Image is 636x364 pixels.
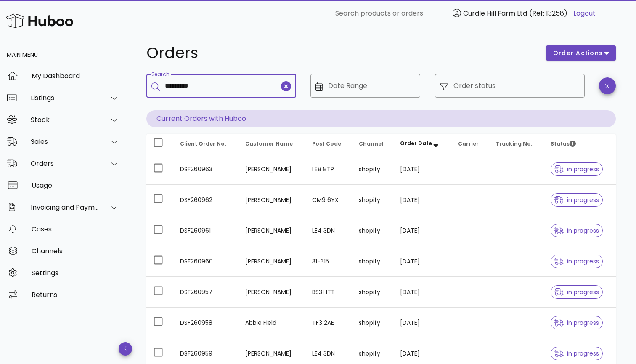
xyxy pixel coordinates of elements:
td: shopify [352,154,394,185]
td: [DATE] [393,308,451,338]
a: Logout [573,8,596,19]
td: [PERSON_NAME] [238,215,305,246]
div: Listings [31,94,99,102]
td: [PERSON_NAME] [238,185,305,215]
td: [DATE] [393,246,451,277]
th: Status [544,134,616,154]
span: in progress [554,228,599,234]
th: Client Order No. [173,134,238,154]
td: [DATE] [393,154,451,185]
th: Tracking No. [489,134,544,154]
div: Settings [32,269,119,277]
div: Returns [32,291,119,299]
img: Huboo Logo [6,12,73,30]
span: Post Code [312,140,341,147]
th: Customer Name [238,134,305,154]
div: Invoicing and Payments [31,203,99,211]
div: Usage [32,181,119,189]
td: shopify [352,308,394,338]
span: in progress [554,351,599,356]
td: DSF260960 [173,246,238,277]
td: [PERSON_NAME] [238,246,305,277]
span: Channel [359,140,383,147]
td: shopify [352,215,394,246]
td: BS31 1TT [305,277,352,308]
td: DSF260958 [173,308,238,338]
td: LE8 8TP [305,154,352,185]
span: Customer Name [245,140,293,147]
div: My Dashboard [32,72,119,80]
th: Channel [352,134,394,154]
td: shopify [352,246,394,277]
span: Order Date [400,140,432,147]
div: Stock [31,116,99,124]
td: [DATE] [393,185,451,215]
span: in progress [554,320,599,326]
td: TF3 2AE [305,308,352,338]
td: DSF260963 [173,154,238,185]
td: LE4 3DN [305,215,352,246]
td: shopify [352,185,394,215]
div: Cases [32,225,119,233]
td: DSF260957 [173,277,238,308]
td: [DATE] [393,277,451,308]
td: Abbie Field [238,308,305,338]
td: CM9 6YX [305,185,352,215]
td: DSF260961 [173,215,238,246]
span: Curdle Hill Farm Ltd [463,8,527,18]
span: Status [551,140,576,147]
p: Current Orders with Huboo [146,110,616,127]
span: in progress [554,166,599,172]
td: shopify [352,277,394,308]
span: in progress [554,258,599,264]
h1: Orders [146,45,536,61]
div: Orders [31,159,99,167]
td: [PERSON_NAME] [238,277,305,308]
span: Carrier [458,140,479,147]
span: in progress [554,289,599,295]
span: Client Order No. [180,140,226,147]
th: Carrier [451,134,489,154]
td: [DATE] [393,215,451,246]
span: in progress [554,197,599,203]
span: (Ref: 13258) [529,8,567,18]
button: order actions [546,45,616,61]
span: Tracking No. [496,140,533,147]
th: Post Code [305,134,352,154]
th: Order Date: Sorted descending. Activate to remove sorting. [393,134,451,154]
label: Search [151,72,169,78]
td: 31-315 [305,246,352,277]
span: order actions [553,49,603,58]
div: Sales [31,138,99,146]
td: DSF260962 [173,185,238,215]
div: Channels [32,247,119,255]
button: clear icon [281,81,291,91]
td: [PERSON_NAME] [238,154,305,185]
